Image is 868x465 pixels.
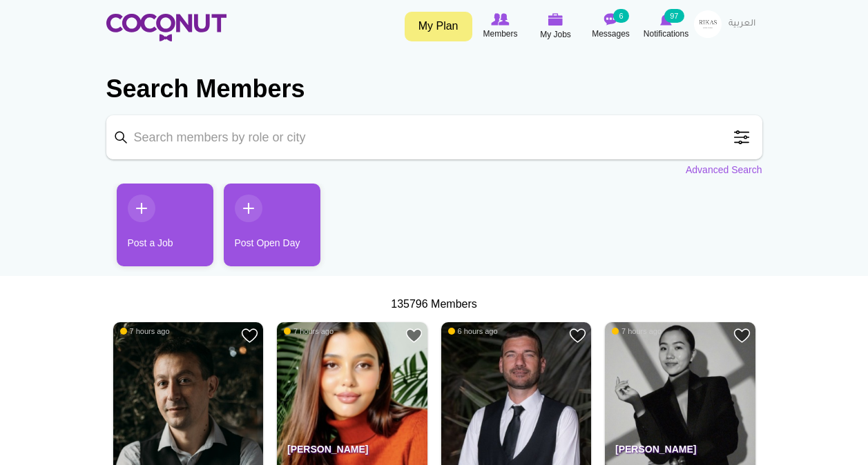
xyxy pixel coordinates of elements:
span: 6 hours ago [448,326,498,336]
a: Add to Favourites [241,327,258,344]
h2: Search Members [106,72,762,106]
span: Members [483,27,517,41]
input: Search members by role or city [106,115,762,159]
div: 135796 Members [106,297,762,313]
img: Browse Members [491,13,509,26]
a: My Jobs My Jobs [528,10,584,43]
a: Messages Messages 6 [584,10,639,42]
a: Add to Favourites [569,327,586,344]
a: Browse Members Members [473,10,528,42]
img: My Jobs [548,13,563,26]
a: Add to Favourites [733,327,751,344]
span: My Jobs [540,28,571,41]
span: 7 hours ago [284,326,334,336]
a: Notifications Notifications 97 [639,10,694,42]
a: Post a Job [117,184,213,266]
span: 7 hours ago [120,326,170,336]
span: Notifications [644,27,688,41]
a: Add to Favourites [405,327,423,344]
small: 6 [613,9,628,23]
li: 1 / 2 [106,184,203,277]
span: Messages [592,27,630,41]
small: 97 [664,9,684,23]
li: 2 / 2 [213,184,310,277]
a: Advanced Search [686,163,762,177]
a: العربية [722,10,762,38]
a: My Plan [405,12,472,41]
a: Post Open Day [224,184,320,266]
span: 7 hours ago [612,326,662,336]
img: Messages [604,13,618,26]
img: Notifications [660,13,672,26]
img: Home [106,14,226,41]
